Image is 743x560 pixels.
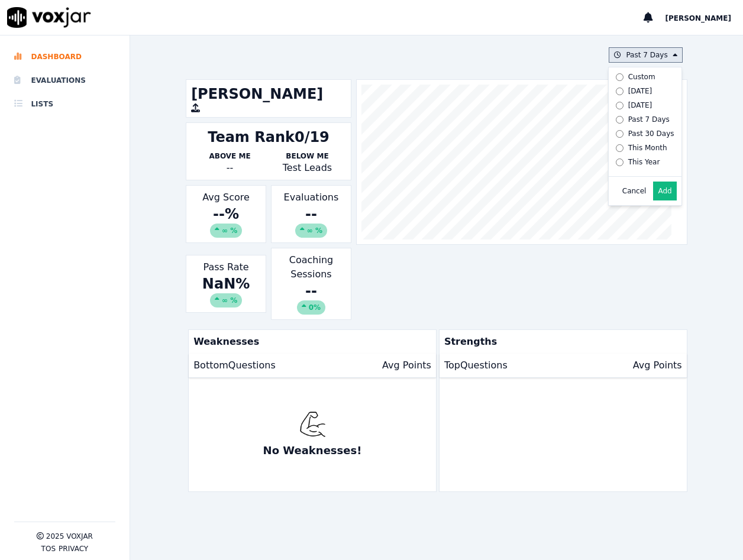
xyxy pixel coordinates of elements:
[191,161,269,175] div: --
[41,544,56,553] button: TOS
[276,281,346,315] div: --
[7,7,91,28] img: voxjar logo
[186,255,266,313] div: Pass Rate
[276,205,346,238] div: --
[14,69,115,92] a: Evaluations
[382,358,431,373] p: Avg Points
[628,143,667,153] div: This Month
[628,101,652,110] div: [DATE]
[616,158,624,166] input: This Year
[616,73,624,81] input: Custom
[271,185,351,243] div: Evaluations
[444,358,508,373] p: Top Questions
[665,14,731,22] span: [PERSON_NAME]
[263,442,362,459] p: No Weaknesses!
[193,358,276,373] p: Bottom Questions
[269,161,346,175] p: Test Leads
[616,116,624,124] input: Past 7 Days
[653,182,676,200] button: Add
[299,411,326,438] img: muscle
[616,144,624,152] input: This Month
[14,45,115,69] a: Dashboard
[440,330,682,354] p: Strengths
[622,186,647,196] button: Cancel
[191,85,346,103] h1: [PERSON_NAME]
[191,151,269,161] p: Above Me
[210,224,242,238] div: ∞ %
[628,115,670,124] div: Past 7 Days
[616,88,624,95] input: [DATE]
[46,532,93,541] p: 2025 Voxjar
[665,11,743,25] button: [PERSON_NAME]
[189,330,431,354] p: Weaknesses
[208,128,329,147] div: Team Rank 0/19
[14,92,115,116] a: Lists
[628,157,660,167] div: This Year
[628,86,652,96] div: [DATE]
[191,274,261,307] div: NaN %
[186,185,266,243] div: Avg Score
[271,248,351,320] div: Coaching Sessions
[628,129,674,138] div: Past 30 Days
[609,47,682,63] button: Past 7 Days Custom [DATE] [DATE] Past 7 Days Past 30 Days This Month This Year Cancel Add
[191,205,261,238] div: -- %
[210,293,242,307] div: ∞ %
[616,102,624,109] input: [DATE]
[59,544,88,553] button: Privacy
[628,72,655,82] div: Custom
[616,130,624,138] input: Past 30 Days
[295,224,327,238] div: ∞ %
[269,151,346,161] p: Below Me
[297,300,325,315] div: 0%
[633,358,682,373] p: Avg Points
